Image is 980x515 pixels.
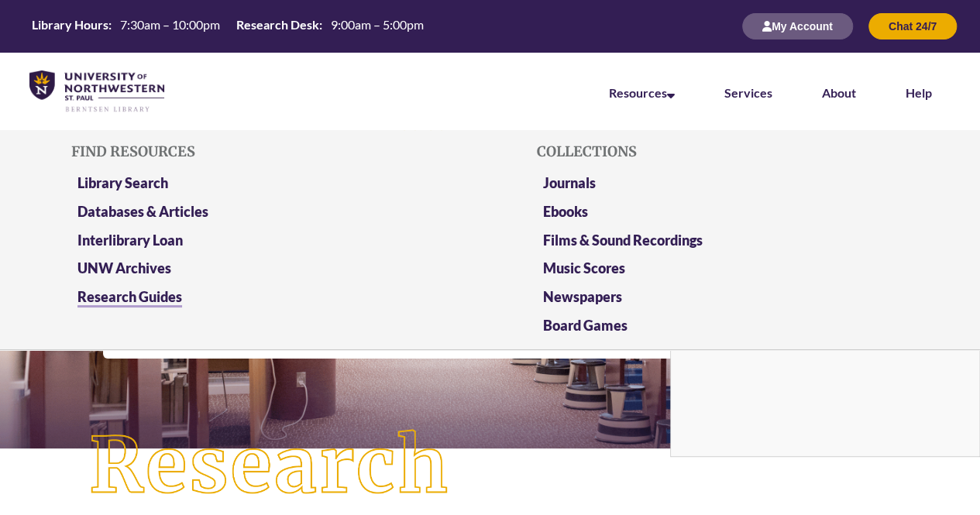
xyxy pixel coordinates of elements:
[543,232,703,249] a: Films & Sound Recordings
[543,203,588,220] a: Ebooks
[77,174,168,191] a: Library Search
[77,232,183,249] a: Interlibrary Loan
[77,203,208,220] a: Databases & Articles
[77,259,171,276] a: UNW Archives
[670,194,980,457] div: Chat With Us
[543,174,596,191] a: Journals
[543,317,628,334] a: Board Games
[77,288,182,307] a: Research Guides
[822,85,856,100] a: About
[724,85,772,100] a: Services
[537,144,909,160] h5: Collections
[29,70,164,113] img: UNWSP Library Logo
[543,259,625,276] a: Music Scores
[543,288,622,305] a: Newspapers
[609,85,675,100] a: Resources
[906,85,932,100] a: Help
[71,144,443,160] h5: Find Resources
